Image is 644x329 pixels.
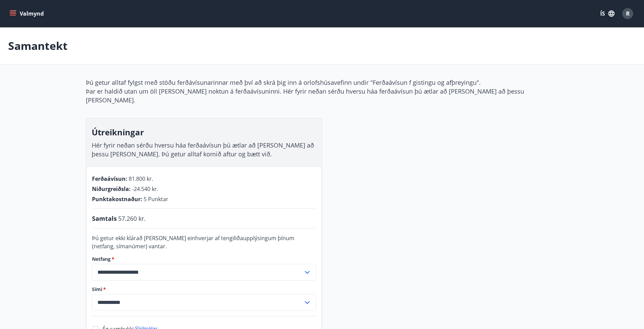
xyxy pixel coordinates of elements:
[626,10,630,17] span: R
[92,234,294,250] span: Þú getur ekki klárað [PERSON_NAME] einhverjar af tengiliðaupplýsingum þínum (netfang, símanúmer) ...
[118,214,146,223] span: 57.260 kr.
[132,185,158,193] span: -24.540 kr.
[144,195,168,203] span: 5 Punktar
[596,7,618,20] button: ÍS
[92,286,316,293] label: Sími
[92,195,142,203] span: Punktakostnaður :
[86,78,558,87] p: Þú getur alltaf fylgst með stöðu ferðávísunarinnar með því að skrá þig inn á orlofshúsavefinn und...
[92,256,316,263] label: Netfang
[8,7,47,20] button: menu
[92,214,117,223] span: Samtals
[8,38,68,53] p: Samantekt
[92,185,131,193] span: Niðurgreiðsla :
[92,175,127,182] span: Ferðaávísun :
[86,87,558,104] p: Þar er haldið utan um öll [PERSON_NAME] noktun á ferðaávísuninni. Hér fyrir neðan sérðu hversu há...
[129,175,153,182] span: 81.800 kr.
[92,127,316,138] h3: Útreikningar
[620,5,636,22] button: R
[92,141,314,158] span: Hér fyrir neðan sérðu hversu háa ferðaávísun þú ætlar að [PERSON_NAME] að þessu [PERSON_NAME]. Þú...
